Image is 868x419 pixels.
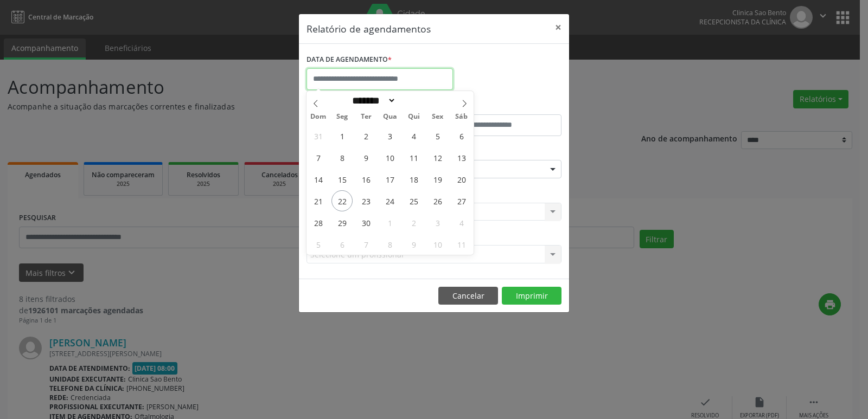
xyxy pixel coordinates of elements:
[427,212,448,233] span: Outubro 3, 2025
[451,169,472,190] span: Setembro 20, 2025
[403,234,424,255] span: Outubro 9, 2025
[355,190,376,211] span: Setembro 23, 2025
[331,234,353,255] span: Outubro 6, 2025
[307,51,392,68] label: DATA DE AGENDAMENTO
[402,113,426,120] span: Qui
[308,190,329,211] span: Setembro 21, 2025
[403,125,424,146] span: Setembro 4, 2025
[451,212,472,233] span: Outubro 4, 2025
[437,98,561,114] label: ATÉ
[308,147,329,168] span: Setembro 7, 2025
[427,147,448,168] span: Setembro 12, 2025
[308,212,329,233] span: Setembro 28, 2025
[379,212,400,233] span: Outubro 1, 2025
[502,287,561,305] button: Imprimir
[451,125,472,146] span: Setembro 6, 2025
[438,287,498,305] button: Cancelar
[450,113,474,120] span: Sáb
[451,190,472,211] span: Setembro 27, 2025
[355,234,376,255] span: Outubro 7, 2025
[355,212,376,233] span: Setembro 30, 2025
[308,169,329,190] span: Setembro 14, 2025
[330,113,354,120] span: Seg
[379,169,400,190] span: Setembro 17, 2025
[331,169,353,190] span: Setembro 15, 2025
[331,147,353,168] span: Setembro 8, 2025
[426,113,450,120] span: Sex
[308,234,329,255] span: Outubro 5, 2025
[348,95,396,106] select: Month
[427,125,448,146] span: Setembro 5, 2025
[307,22,431,36] h5: Relatório de agendamentos
[403,147,424,168] span: Setembro 11, 2025
[355,169,376,190] span: Setembro 16, 2025
[379,234,400,255] span: Outubro 8, 2025
[427,234,448,255] span: Outubro 10, 2025
[331,190,353,211] span: Setembro 22, 2025
[331,125,353,146] span: Setembro 1, 2025
[427,169,448,190] span: Setembro 19, 2025
[355,125,376,146] span: Setembro 2, 2025
[451,234,472,255] span: Outubro 11, 2025
[308,125,329,146] span: Agosto 31, 2025
[427,190,448,211] span: Setembro 26, 2025
[379,190,400,211] span: Setembro 24, 2025
[355,147,376,168] span: Setembro 9, 2025
[354,113,378,120] span: Ter
[547,14,569,41] button: Close
[379,125,400,146] span: Setembro 3, 2025
[331,212,353,233] span: Setembro 29, 2025
[403,169,424,190] span: Setembro 18, 2025
[451,147,472,168] span: Setembro 13, 2025
[396,95,432,106] input: Year
[379,147,400,168] span: Setembro 10, 2025
[403,212,424,233] span: Outubro 2, 2025
[403,190,424,211] span: Setembro 25, 2025
[307,113,330,120] span: Dom
[378,113,402,120] span: Qua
